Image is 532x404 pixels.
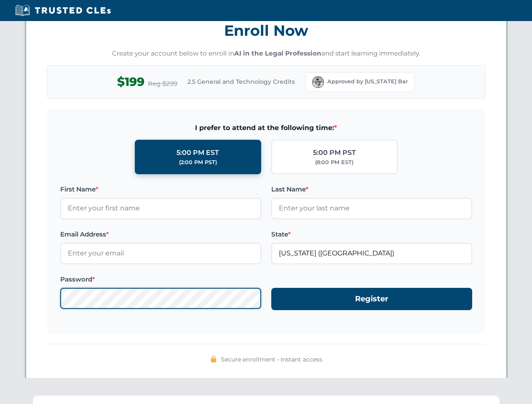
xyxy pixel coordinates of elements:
[148,79,177,89] span: Reg $299
[315,158,353,167] div: (8:00 PM EST)
[271,184,472,194] label: Last Name
[271,243,472,264] input: Florida (FL)
[187,77,295,86] span: 2.5 General and Technology Credits
[271,198,472,219] input: Enter your last name
[13,4,113,17] img: Trusted CLEs
[271,229,472,239] label: State
[117,72,144,91] span: $199
[60,122,472,133] span: I prefer to attend at the following time:
[176,147,219,158] div: 5:00 PM EST
[234,49,321,57] strong: AI in the Legal Profession
[179,158,217,167] div: (2:00 PM PST)
[221,355,322,364] span: Secure enrollment • Instant access
[47,17,486,44] h3: Enroll Now
[60,229,261,239] label: Email Address
[60,274,261,284] label: Password
[210,356,217,362] img: 🔒
[312,76,324,88] img: Florida Bar
[60,243,261,264] input: Enter your email
[271,288,472,310] button: Register
[327,77,408,86] span: Approved by [US_STATE] Bar
[47,49,486,58] p: Create your account below to enroll in and start learning immediately.
[313,147,356,158] div: 5:00 PM PST
[60,184,261,194] label: First Name
[60,198,261,219] input: Enter your first name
